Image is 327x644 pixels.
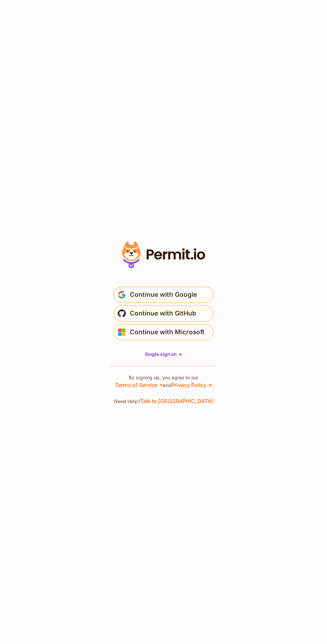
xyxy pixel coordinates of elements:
[171,382,212,388] a: Privacy Policy ↗
[130,289,197,300] span: Continue with Google
[113,305,214,321] button: Continue with GitHub
[113,287,214,303] button: Continue with Google
[130,327,205,338] span: Continue with Microsoft
[115,374,212,389] p: By signing up, you agree to our and
[114,397,213,405] p: Need Help?
[113,324,214,340] button: Continue with Microsoft
[140,398,213,404] a: Talk to [GEOGRAPHIC_DATA]
[115,382,163,388] a: Terms of Service ↗
[145,351,182,357] span: Single sign on ->
[130,308,196,319] span: Continue with GitHub
[145,351,182,358] a: Single sign on ->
